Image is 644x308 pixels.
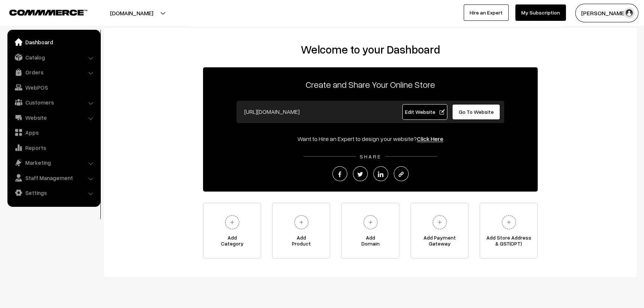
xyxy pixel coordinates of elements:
a: Website [9,111,98,124]
span: Add Domain [342,235,399,250]
span: Edit Website [405,109,445,115]
a: Apps [9,126,98,139]
a: Marketing [9,156,98,169]
button: [PERSON_NAME] [575,4,638,22]
span: Add Category [203,235,261,250]
a: Add PaymentGateway [410,203,468,259]
span: SHARE [356,153,385,160]
img: COMMMERCE [9,10,87,15]
a: Click Here [417,135,443,142]
a: Dashboard [9,35,98,49]
a: Go To Website [452,104,500,120]
img: user [624,7,635,19]
a: Settings [9,186,98,199]
div: Want to Hire an Expert to design your website? [203,134,538,143]
a: Add Store Address& GST(OPT) [480,203,538,259]
img: plus.svg [222,212,242,232]
a: Reports [9,141,98,154]
a: Customers [9,96,98,109]
span: Add Product [273,235,330,250]
a: My Subscription [515,4,566,21]
a: WebPOS [9,81,98,94]
button: [DOMAIN_NAME] [84,4,179,22]
a: Orders [9,65,98,79]
a: Catalog [9,51,98,64]
p: Create and Share Your Online Store [203,78,538,91]
a: Hire an Expert [464,4,509,21]
img: plus.svg [360,212,381,232]
a: AddProduct [272,203,330,259]
img: plus.svg [499,212,519,232]
span: Add Store Address & GST(OPT) [480,235,537,250]
h2: Welcome to your Dashboard [112,43,629,56]
img: plus.svg [291,212,312,232]
a: AddDomain [341,203,399,259]
a: Edit Website [402,104,448,120]
a: COMMMERCE [9,7,74,16]
a: Staff Management [9,171,98,185]
span: Go To Website [459,109,494,115]
a: AddCategory [203,203,261,259]
span: Add Payment Gateway [411,235,468,250]
img: plus.svg [429,212,450,232]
